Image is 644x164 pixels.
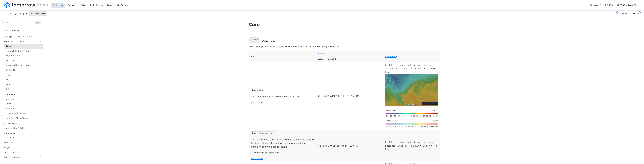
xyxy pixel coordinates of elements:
a: API Status [115,3,129,8]
span: [PERSON_NAME] [617,4,636,7]
a: Blog [105,3,114,8]
a: Maritime [4,97,43,101]
h2: Fundamentals [2,29,43,32]
span: Fire [6,78,42,81]
span: [DATE][DOMAIN_NAME] APIs [4,35,42,38]
img: Tomorrow.io Weather API Docs [4,2,48,8]
a: Recipes [66,3,78,8]
p: Field [251,55,314,58]
a: Air Quality [4,68,43,73]
button: Hide subpages for Weather Data Layers [40,40,42,43]
span: Expand image [385,88,438,91]
span: Advanced Precipitation [6,64,42,67]
span: Historical [6,59,42,62]
a: Weather Data LayersHide subpages for Weather Data Layers [2,39,43,44]
span: Rate Limiting & Tokens [4,127,42,130]
a: Probabilistic Forecasting [4,49,43,53]
a: Advanced Precipitation [4,63,43,68]
button: JUMP TOCTRL-/ [2,20,43,25]
span: Soil [6,88,42,91]
a: Help Center [89,3,105,8]
a: FAQs [79,3,88,8]
button: Show subpages for Tools & Libraries [40,156,42,158]
a: Pagination [2,145,43,150]
a: Learn more [251,157,263,160]
span: Weather Codes [6,54,42,57]
p: Celsius [-90,60] Fahrenheit [-130,140] [318,94,381,98]
a: Reference [29,11,47,16]
span: Probabilistic Forecasting [6,49,42,53]
a: Weather Codes [4,53,43,58]
a: Flood [4,82,43,87]
span: Wet Bulb Globe Temperature [6,117,42,120]
a: [DATE][DOMAIN_NAME] APIs [2,34,43,39]
a: Values [318,52,325,55]
span: CTRL-/ [34,21,41,24]
span: Maritime [6,98,42,101]
span: Lightning [6,93,42,96]
a: Learn more [251,101,263,104]
a: Reference [51,3,65,8]
p: Also known as "feels like". [251,151,314,155]
h1: Core [249,22,440,27]
div: Data Fields [262,39,440,42]
span: Pollen [6,74,42,77]
button: [PERSON_NAME] [616,3,641,8]
a: Get Your Free API Key [588,3,615,8]
a: Pollen [4,73,43,77]
a: Access Keys [2,121,43,126]
p: F: [-6 hours for free, up to -7 days for paying accounts, +14 days] I: T I M R A: WW S: ∧ ∨ ~ ⧖ P: - [385,140,438,151]
span: Air Quality [6,69,42,72]
a: Solar [4,101,43,106]
a: Webhooks [2,131,43,135]
span: Webhooks [4,131,42,135]
p: The "real" temperature measurement (at 2m) [251,95,314,98]
a: Recipes [13,11,29,16]
span: temperatureApparent [252,132,274,134]
a: Soil [4,87,43,92]
a: Core [4,44,43,49]
span: Formats [4,141,42,144]
a: Wet Bulb Globe Temperature [4,116,43,121]
span: Error Handling [4,151,42,154]
kbd: CTRL-K [631,12,640,15]
a: Lightning [4,92,43,97]
a: Rate Limiting & Tokens [2,126,43,131]
span: Reference [35,12,45,15]
a: Historical [4,58,43,63]
span: v4.0.1 [3,11,13,16]
a: Fire [4,77,43,82]
p: The temperature equivalent perceived by humans, caused by the combined effects of air temperature... [251,138,314,149]
span: Access Keys [4,122,42,125]
span: Low-Level Altitudes [6,112,42,115]
a: Aviation [4,106,43,111]
span: Flood [6,83,42,86]
span: Solar [6,102,42,105]
a: Low-Level Altitudes [4,111,43,116]
svg: Search [617,12,620,15]
span: Core [6,45,42,48]
span: temperature [252,89,264,91]
a: Availability [385,55,397,58]
span: Pagination [4,146,42,149]
a: Versioning [2,135,43,140]
p: (Metric, Imperial) [318,58,381,61]
span: Versioning [4,136,42,139]
span: Expand image [385,122,438,125]
span: Expand image [385,112,438,115]
p: Celsius [-90,60] Fahrenheit [-130,140] [318,144,381,148]
span: Aviation [6,107,42,110]
span: Recipes [19,12,27,15]
p: F: [-6 hours for free, up to -7 days for paying accounts, +14 days] I: T I M R A: WW S: ∧ ∨ ~ ⧖ P: + [385,63,438,106]
span: Tools & Libraries [4,156,39,159]
p: The [DATE][DOMAIN_NAME] REST Weather API provides the following information [249,45,440,48]
a: Formats [2,140,43,145]
span: Weather Data Layers [4,40,39,43]
a: Error Handling [2,150,43,155]
a: Tools & LibrariesShow subpages for Tools & Libraries [2,155,43,159]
